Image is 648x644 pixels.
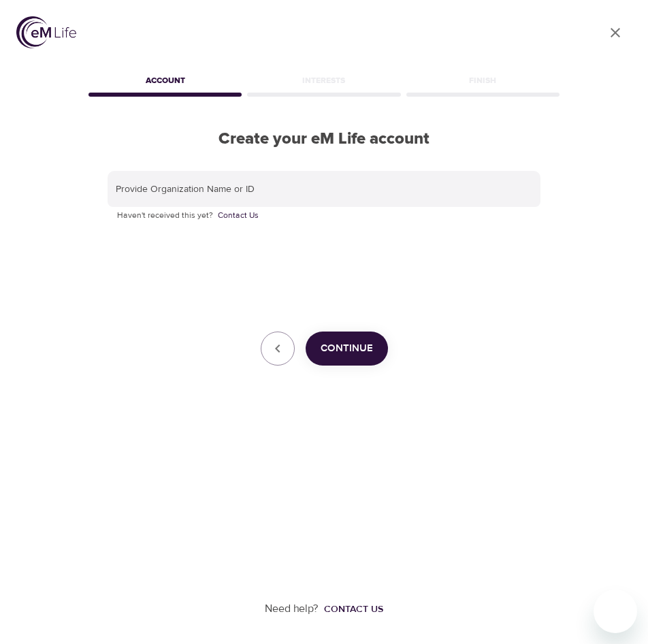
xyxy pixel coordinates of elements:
div: Contact us [324,602,383,616]
a: close [599,16,632,49]
p: Haven't received this yet? [117,209,531,223]
button: Continue [306,332,388,366]
p: Need help? [265,601,319,617]
span: Continue [321,340,373,357]
iframe: Button to launch messaging window [594,590,637,633]
a: Contact us [319,602,383,616]
h2: Create your eM Life account [86,129,562,149]
img: logo [16,16,76,48]
a: Contact Us [218,209,259,223]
